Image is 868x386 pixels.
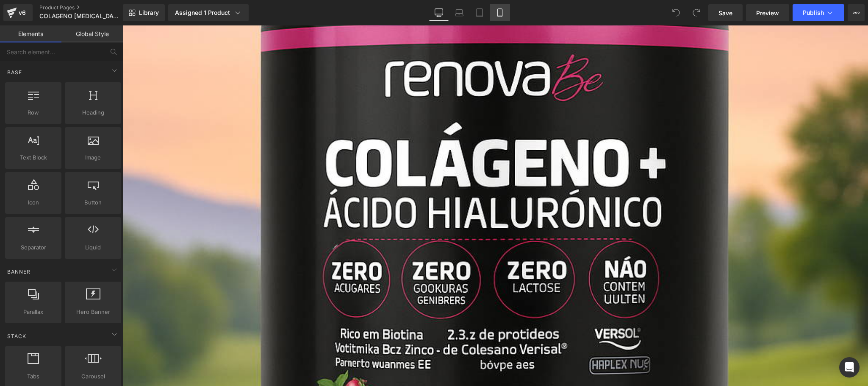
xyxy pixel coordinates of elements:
span: Save [718,8,732,17]
span: Stack [6,332,27,340]
span: COLAGENO [MEDICAL_DATA] [39,13,119,20]
a: Laptop [449,4,469,21]
a: Preview [746,4,789,21]
button: Redo [688,4,705,21]
a: v6 [3,4,33,21]
span: Parallax [8,308,59,316]
div: Open Intercom Messenger [839,357,860,378]
a: Mobile [490,4,510,21]
button: Publish [793,4,844,21]
a: Product Pages [39,4,136,11]
span: Publish [803,9,824,16]
a: Global Style [61,25,123,42]
a: New Library [123,4,165,21]
div: v6 [17,7,28,18]
div: Assigned 1 Product [175,8,242,17]
span: Icon [8,198,59,207]
span: Text Block [8,153,59,162]
button: More [848,4,865,21]
span: Hero Banner [67,308,119,316]
button: Undo [668,4,685,21]
span: Heading [67,108,119,117]
span: Banner [6,268,31,276]
span: Button [67,198,119,207]
span: Separator [8,243,59,252]
span: Library [139,9,159,17]
span: Base [6,68,23,76]
span: Row [8,108,59,117]
span: Preview [756,8,779,17]
span: Carousel [67,372,119,381]
span: Tabs [8,372,59,381]
span: Liquid [67,243,119,252]
a: Tablet [469,4,490,21]
a: Desktop [429,4,449,21]
span: Image [67,153,119,162]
